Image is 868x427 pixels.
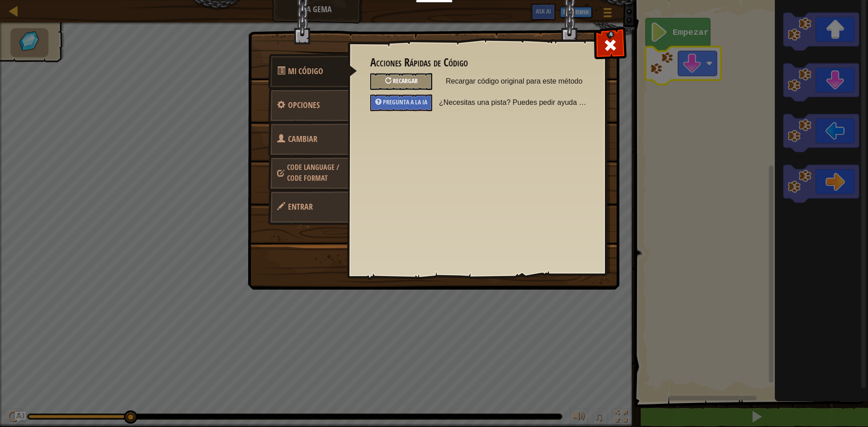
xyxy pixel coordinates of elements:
a: Opciones [268,88,349,123]
h3: Acciones Rápidas de Código [370,56,583,69]
span: Recargar [393,76,418,85]
span: Acciones Rápidas de Código [288,66,323,77]
span: Guarda tu progreso. [288,201,313,212]
div: Pregunta a la IA [370,94,432,111]
span: Pregunta a la IA [383,98,427,106]
span: Recargar código original para este método [446,73,583,89]
div: Recargar código original para este método [370,73,432,90]
span: Elegir héroe, lenguaje [287,162,339,183]
span: Hacer ajustes [288,99,320,111]
span: Elegir héroe, lenguaje [277,133,317,167]
span: ¿Necesitas una pista? Puedes pedir ayuda a la IA. [439,94,590,111]
a: Mi Código [268,54,357,89]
